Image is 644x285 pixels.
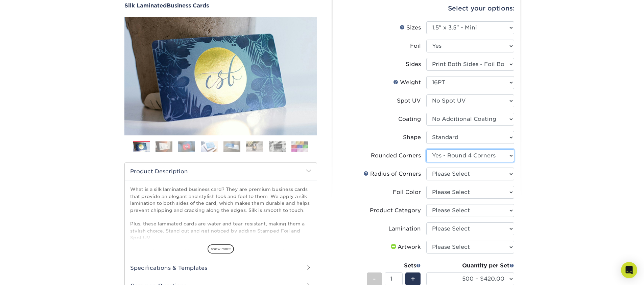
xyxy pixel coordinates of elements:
[398,115,421,123] div: Coating
[367,262,421,270] div: Sets
[246,141,263,152] img: Business Cards 06
[125,259,317,277] h2: Specifications & Templates
[410,42,421,50] div: Foil
[400,24,421,32] div: Sizes
[411,274,415,284] span: +
[124,2,167,9] span: Silk Laminated
[621,262,637,278] div: Open Intercom Messenger
[178,141,195,152] img: Business Cards 03
[201,141,218,152] img: Business Cards 04
[156,141,172,152] img: Business Cards 02
[291,141,308,152] img: Business Cards 08
[389,243,421,251] div: Artwork
[393,79,421,87] div: Weight
[125,163,317,180] h2: Product Description
[363,170,421,178] div: Radius of Corners
[393,188,421,196] div: Foil Color
[426,262,514,270] div: Quantity per Set
[403,133,421,141] div: Shape
[269,141,286,152] img: Business Cards 07
[397,97,421,105] div: Spot UV
[124,2,317,9] a: Silk LaminatedBusiness Cards
[406,60,421,68] div: Sides
[373,274,376,284] span: -
[388,225,421,233] div: Lamination
[371,152,421,160] div: Rounded Corners
[223,141,240,152] img: Business Cards 05
[370,206,421,215] div: Product Category
[124,2,317,9] h1: Business Cards
[133,138,150,155] img: Business Cards 01
[208,244,234,254] span: show more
